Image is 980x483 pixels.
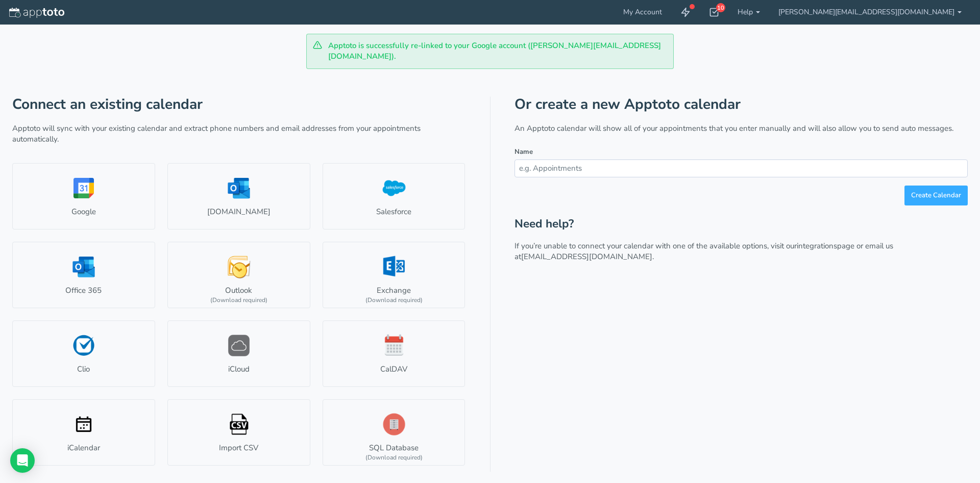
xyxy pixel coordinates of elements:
[167,163,310,229] a: [DOMAIN_NAME]
[323,320,465,387] a: CalDAV
[167,399,310,466] a: Import CSV
[12,399,155,466] a: iCalendar
[365,453,423,462] div: (Download required)
[12,123,465,145] p: Apptoto will sync with your existing calendar and extract phone numbers and email addresses from ...
[365,296,423,305] div: (Download required)
[167,242,310,308] a: Outlook
[514,241,968,263] p: If you’re unable to connect your calendar with one of the available options, visit our page or em...
[514,159,968,177] input: e.g. Appointments
[514,123,968,134] p: An Apptoto calendar will show all of your appointments that you enter manually and will also allo...
[904,186,968,205] button: Create Calendar
[514,147,533,157] label: Name
[210,296,267,305] div: (Download required)
[797,241,837,251] a: integrations
[514,218,968,231] h2: Need help?
[12,163,155,229] a: Google
[521,251,654,262] a: [EMAIL_ADDRESS][DOMAIN_NAME].
[323,163,465,229] a: Salesforce
[10,448,35,473] div: Open Intercom Messenger
[716,3,725,12] div: 10
[12,320,155,387] a: Clio
[323,399,465,466] a: SQL Database
[12,97,465,112] h1: Connect an existing calendar
[12,242,155,308] a: Office 365
[9,8,64,18] img: logo-apptoto--white.svg
[306,34,674,69] div: Apptoto is successfully re-linked to your Google account ([PERSON_NAME][EMAIL_ADDRESS][DOMAIN_NAM...
[514,97,968,112] h1: Or create a new Apptoto calendar
[323,242,465,308] a: Exchange
[167,320,310,387] a: iCloud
